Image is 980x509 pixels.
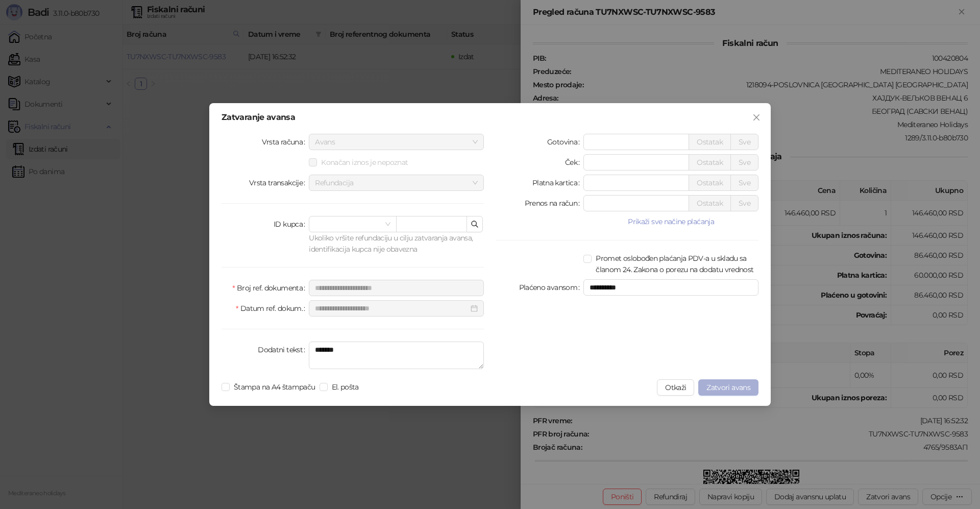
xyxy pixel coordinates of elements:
[262,134,309,150] label: Vrsta računa
[565,154,583,171] label: Ček
[236,300,309,317] label: Datum ref. dokum.
[249,175,309,191] label: Vrsta transakcije
[689,154,731,171] button: Ostatak
[730,154,758,171] button: Sve
[592,253,758,275] span: Promet oslobođen plaćanja PDV-a u skladu sa članom 24. Zakona o porezu na dodatu vrednost
[309,280,484,296] input: Broj ref. dokumenta
[689,175,731,191] button: Ostatak
[230,381,320,393] span: Štampa na A4 štampaču
[328,381,363,393] span: El. pošta
[258,342,309,358] label: Dodatni tekst
[532,175,583,191] label: Platna kartica
[706,383,750,392] span: Zatvori avans
[689,134,731,150] button: Ostatak
[752,113,761,122] span: close
[232,280,309,296] label: Broj ref. dokumenta
[689,195,731,211] button: Ostatak
[315,175,478,190] span: Refundacija
[309,342,484,369] textarea: Dodatni tekst
[748,113,765,122] span: Zatvori
[730,134,758,150] button: Sve
[730,175,758,191] button: Sve
[222,113,758,122] div: Zatvaranje avansa
[748,109,765,126] button: Close
[519,279,584,296] label: Plaćeno avansom
[547,134,583,150] label: Gotovina
[317,157,412,168] span: Konačan iznos je nepoznat
[583,215,758,228] button: Prikaži sve načine plaćanja
[315,134,478,150] span: Avans
[274,216,309,232] label: ID kupca
[309,232,484,255] div: Ukoliko vršite refundaciju u cilju zatvaranja avansa, identifikacija kupca nije obavezna
[525,195,584,211] label: Prenos na račun
[657,379,694,396] button: Otkaži
[730,195,758,211] button: Sve
[698,379,758,396] button: Zatvori avans
[315,303,469,314] input: Datum ref. dokum.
